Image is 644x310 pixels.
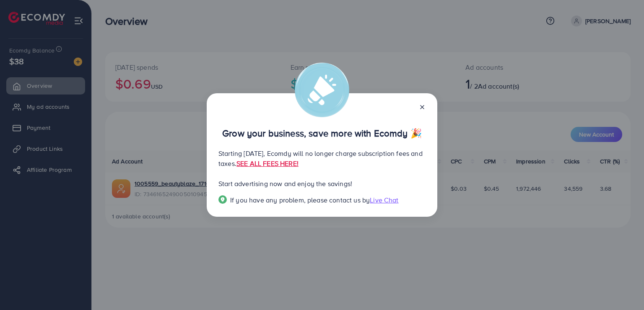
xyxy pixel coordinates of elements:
[218,195,227,204] img: Popup guide
[230,195,370,205] span: If you have any problem, please contact us by
[370,195,398,205] span: Live Chat
[218,179,426,189] p: Start advertising now and enjoy the savings!
[218,128,426,138] p: Grow your business, save more with Ecomdy 🎉
[218,148,426,168] p: Starting [DATE], Ecomdy will no longer charge subscription fees and taxes.
[236,159,299,168] a: SEE ALL FEES HERE!
[295,63,349,117] img: alert
[608,272,638,304] iframe: Chat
